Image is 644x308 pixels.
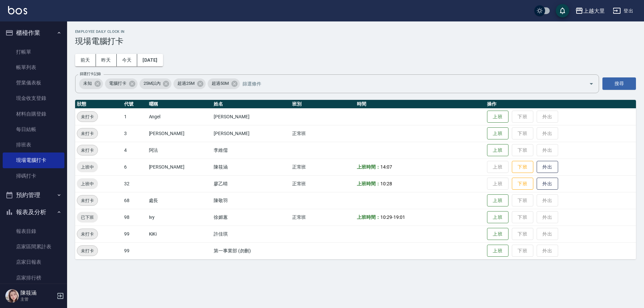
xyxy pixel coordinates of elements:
[122,159,147,175] td: 6
[77,231,98,238] span: 未打卡
[3,24,64,42] button: 櫃檯作業
[602,77,636,90] button: 搜尋
[212,192,290,209] td: 陳敬羽
[212,142,290,159] td: 李維儒
[537,161,558,173] button: 外出
[3,270,64,286] a: 店家排行榜
[105,80,130,87] span: 電腦打卡
[583,7,605,15] div: 上越大里
[355,209,485,226] td: -
[122,242,147,259] td: 99
[487,144,508,157] button: 上班
[3,137,64,152] a: 排班表
[290,209,356,226] td: 正常班
[147,108,212,125] td: Angel
[147,226,212,242] td: KiKi
[380,214,392,220] span: 10:29
[208,80,233,87] span: 超過50M
[487,245,508,257] button: 上班
[3,106,64,122] a: 材料自購登錄
[20,290,55,296] h5: 陳筱涵
[5,289,19,303] img: Person
[537,178,558,190] button: 外出
[122,209,147,226] td: 98
[556,4,569,17] button: save
[393,214,405,220] span: 19:01
[77,197,98,204] span: 未打卡
[3,168,64,184] a: 掃碼打卡
[117,54,138,66] button: 今天
[147,192,212,209] td: 處長
[77,164,98,171] span: 上班中
[77,147,98,154] span: 未打卡
[140,80,165,87] span: 25M以內
[122,125,147,142] td: 3
[487,111,508,123] button: 上班
[140,78,172,89] div: 25M以內
[173,80,199,87] span: 超過25M
[3,203,64,221] button: 報表及分析
[290,159,356,175] td: 正常班
[122,192,147,209] td: 68
[122,108,147,125] td: 1
[122,175,147,192] td: 32
[20,296,55,302] p: 主管
[380,164,392,170] span: 14:07
[77,214,98,221] span: 已下班
[212,175,290,192] td: 廖乙晴
[212,226,290,242] td: 許佳琪
[122,226,147,242] td: 99
[147,159,212,175] td: [PERSON_NAME]
[3,239,64,254] a: 店家區間累計表
[147,125,212,142] td: [PERSON_NAME]
[290,175,356,192] td: 正常班
[212,209,290,226] td: 徐媚蕙
[3,122,64,137] a: 每日結帳
[380,181,392,186] span: 10:28
[485,100,636,109] th: 操作
[122,100,147,109] th: 代號
[212,125,290,142] td: [PERSON_NAME]
[75,100,122,109] th: 狀態
[3,60,64,75] a: 帳單列表
[512,178,533,190] button: 下班
[212,100,290,109] th: 姓名
[173,78,206,89] div: 超過25M
[3,90,64,106] a: 現金收支登錄
[357,214,380,220] b: 上班時間：
[212,108,290,125] td: [PERSON_NAME]
[147,209,212,226] td: Ivy
[3,254,64,270] a: 店家日報表
[77,113,98,120] span: 未打卡
[212,242,290,259] td: 第一事業部 (勿刪)
[487,194,508,207] button: 上班
[105,78,138,89] div: 電腦打卡
[77,247,98,254] span: 未打卡
[610,5,636,17] button: 登出
[8,6,27,14] img: Logo
[290,100,356,109] th: 班別
[573,4,607,18] button: 上越大里
[290,125,356,142] td: 正常班
[512,161,533,173] button: 下班
[3,152,64,168] a: 現場電腦打卡
[77,130,98,137] span: 未打卡
[137,54,163,66] button: [DATE]
[77,180,98,187] span: 上班中
[75,54,96,66] button: 前天
[122,142,147,159] td: 4
[79,80,96,87] span: 未知
[75,37,636,46] h3: 現場電腦打卡
[586,78,597,89] button: Open
[241,78,577,89] input: 篩選條件
[3,186,64,204] button: 預約管理
[147,142,212,159] td: 阿法
[80,71,101,76] label: 篩選打卡記錄
[75,29,636,34] h2: Employee Daily Clock In
[355,100,485,109] th: 時間
[3,224,64,239] a: 報表目錄
[3,44,64,60] a: 打帳單
[357,181,380,186] b: 上班時間：
[208,78,240,89] div: 超過50M
[487,211,508,224] button: 上班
